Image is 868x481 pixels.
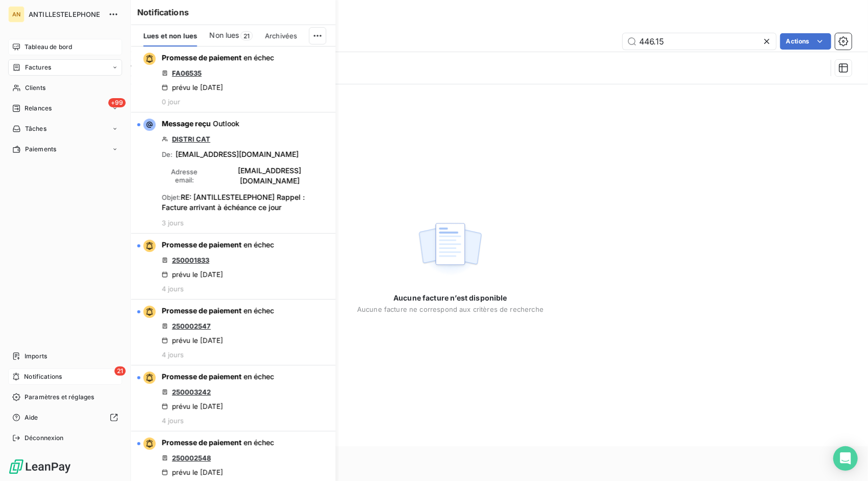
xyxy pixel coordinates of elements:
[162,193,181,201] span: Objet :
[162,306,242,315] span: Promesse de paiement
[131,47,336,112] button: Promesse de paiement en échecFA06535prévu le [DATE]0 jour
[25,124,46,133] span: Tâches
[393,293,507,303] span: Aucune facture n’est disponible
[162,270,223,279] div: prévu le [DATE]
[29,10,102,18] span: ANTILLESTELEPHONE
[162,351,184,359] span: 4 jours
[162,219,184,227] span: 3 jours
[131,112,336,234] button: Message reçu OutlookDISTRI CATDe:[EMAIL_ADDRESS][DOMAIN_NAME]Adresse email:[EMAIL_ADDRESS][DOMAIN...
[25,83,45,93] span: Clients
[172,388,211,396] a: 250003242
[623,33,776,50] input: Rechercher
[8,459,72,475] img: Logo LeanPay
[137,6,330,18] h6: Notifications
[209,30,239,40] span: Non lues
[162,285,184,293] span: 4 jours
[8,6,25,22] div: AN
[162,150,173,158] span: De :
[131,234,336,300] button: Promesse de paiement en échec250001833prévu le [DATE]4 jours
[162,438,242,447] span: Promesse de paiement
[162,336,223,345] div: prévu le [DATE]
[172,256,209,264] a: 250001833
[25,433,64,443] span: Déconnexion
[162,119,211,128] span: Message reçu
[213,119,240,128] span: Outlook
[162,372,242,381] span: Promesse de paiement
[210,166,330,186] span: [EMAIL_ADDRESS][DOMAIN_NAME]
[144,32,197,40] span: Lues et non lues
[172,69,202,77] a: FA06535
[162,168,207,184] span: Adresse email :
[162,98,180,106] span: 0 jour
[780,33,831,50] button: Actions
[244,240,274,249] span: en échec
[162,468,223,476] div: prévu le [DATE]
[162,53,242,62] span: Promesse de paiement
[265,32,297,40] span: Archivées
[25,393,94,402] span: Paramètres et réglages
[176,149,299,159] span: [EMAIL_ADDRESS][DOMAIN_NAME]
[25,413,38,422] span: Aide
[162,402,223,410] div: prévu le [DATE]
[172,454,211,462] a: 250002548
[25,63,51,72] span: Factures
[25,352,47,361] span: Imports
[162,417,184,425] span: 4 jours
[25,104,52,113] span: Relances
[8,409,122,426] a: Aide
[162,83,223,91] div: prévu le [DATE]
[108,98,126,107] span: +99
[114,367,126,376] span: 21
[240,31,252,40] span: 21
[25,42,72,52] span: Tableau de bord
[162,193,305,212] span: RE: [ANTILLESTELEPHONE] Rappel : Facture arrivant à échéance ce jour
[244,306,274,315] span: en échec
[162,240,242,249] span: Promesse de paiement
[131,300,336,365] button: Promesse de paiement en échec250002547prévu le [DATE]4 jours
[244,438,274,447] span: en échec
[131,365,336,431] button: Promesse de paiement en échec250003242prévu le [DATE]4 jours
[244,53,274,62] span: en échec
[417,217,483,281] img: empty state
[833,446,858,471] div: Open Intercom Messenger
[24,372,62,381] span: Notifications
[244,372,274,381] span: en échec
[357,305,544,313] span: Aucune facture ne correspond aux critères de recherche
[172,322,211,330] a: 250002547
[172,135,210,143] a: DISTRI CAT
[25,145,56,154] span: Paiements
